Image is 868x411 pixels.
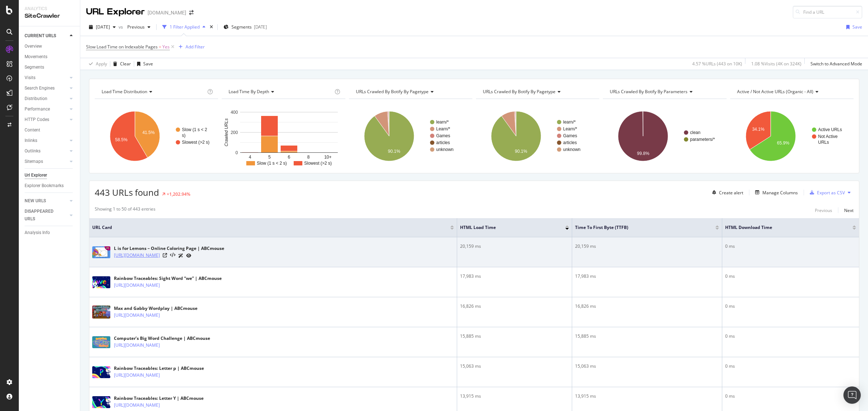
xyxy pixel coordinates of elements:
[114,395,204,402] div: Rainbow Traceables: Letter Y | ABCmouse
[460,393,569,399] div: 13,915 ms
[95,186,159,198] span: 443 URLs found
[324,155,332,160] text: 10+
[436,147,454,152] text: unknown
[167,191,190,197] div: +1,202.94%
[25,53,75,61] a: Movements
[610,88,688,95] span: URLs Crawled By Botify By parameters
[483,88,556,95] span: URLs Crawled By Botify By pagetype
[25,197,46,205] div: NEW URLS
[142,130,155,135] text: 41.5%
[114,245,224,252] div: L is for Lemons – Online Coloring Page | ABCmouse
[793,6,862,18] input: Find a URL
[725,224,842,231] span: HTML Download Time
[25,74,35,82] div: Visits
[120,61,131,67] div: Clear
[25,32,68,40] a: CURRENT URLS
[807,187,845,198] button: Export as CSV
[25,182,64,190] div: Explorer Bookmarks
[95,105,217,168] svg: A chart.
[815,206,832,215] button: Previous
[114,335,210,342] div: Computer’s Big Word Challenge | ABCmouse
[818,140,829,145] text: URLs
[25,53,47,61] div: Movements
[307,155,310,160] text: 8
[575,243,719,250] div: 20,159 ms
[114,342,160,349] a: [URL][DOMAIN_NAME]
[25,208,61,223] div: DISAPPEARED URLS
[436,126,450,131] text: Learn/*
[690,130,701,135] text: clean
[114,275,222,282] div: Rainbow Traceables: Sight Word “we” | ABCmouse
[25,116,49,124] div: HTTP Codes
[810,61,862,67] div: Switch to Advanced Mode
[808,58,862,70] button: Switch to Advanced Mode
[476,105,598,168] svg: A chart.
[222,105,344,168] svg: A chart.
[208,23,214,31] div: times
[268,155,271,160] text: 5
[25,105,68,113] a: Performance
[460,243,569,250] div: 20,159 ms
[25,229,50,237] div: Analysis Info
[25,147,41,155] div: Outlinks
[692,61,742,67] div: 4.57 % URLs ( 443 on 10K )
[25,172,47,179] div: Url Explorer
[349,105,471,168] div: A chart.
[124,24,145,30] span: Previous
[182,140,209,145] text: Slowest (>2 s)
[737,88,813,95] span: Active / Not Active URLs (organic - all)
[114,312,160,319] a: [URL][DOMAIN_NAME]
[92,306,110,319] img: main image
[304,161,332,166] text: Slowest (>2 s)
[354,86,466,98] h4: URLs Crawled By Botify By pagetype
[25,229,75,237] a: Analysis Info
[92,276,110,288] img: main image
[818,127,842,132] text: Active URLs
[254,24,267,30] div: [DATE]
[25,137,68,144] a: Inlinks
[25,105,50,113] div: Performance
[603,105,725,168] svg: A chart.
[159,44,161,50] span: =
[159,21,208,33] button: 1 Filter Applied
[186,252,191,259] a: URL Inspection
[227,86,333,98] h4: Load Time Performance by Depth
[25,95,47,103] div: Distribution
[460,333,569,339] div: 15,885 ms
[86,21,119,33] button: [DATE]
[388,149,400,154] text: 90.1%
[231,130,238,135] text: 200
[709,187,743,198] button: Create alert
[102,88,147,95] span: Load Time Distribution
[25,6,74,12] div: Analytics
[460,224,554,231] span: HTML Load Time
[221,21,270,33] button: Segments[DATE]
[25,126,75,134] a: Content
[86,44,158,50] span: Slow Load Time on Indexable Pages
[25,208,68,223] a: DISAPPEARED URLS
[25,147,68,155] a: Outlinks
[124,21,153,33] button: Previous
[114,252,160,259] a: [URL][DOMAIN_NAME]
[844,206,854,215] button: Next
[114,372,160,379] a: [URL][DOMAIN_NAME]
[115,137,127,142] text: 58.5%
[736,86,847,98] h4: Active / Not Active URLs
[436,140,450,145] text: articles
[100,86,206,98] h4: Load Time Distribution
[92,336,110,348] img: main image
[288,155,290,160] text: 6
[843,21,862,33] button: Save
[752,188,798,197] button: Manage Columns
[189,10,193,15] div: arrow-right-arrow-left
[725,273,856,280] div: 0 ms
[224,118,229,146] text: Crawled URLs
[114,402,160,409] a: [URL][DOMAIN_NAME]
[725,303,856,310] div: 0 ms
[25,64,75,71] a: Segments
[563,147,580,152] text: unknown
[182,133,186,138] text: s)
